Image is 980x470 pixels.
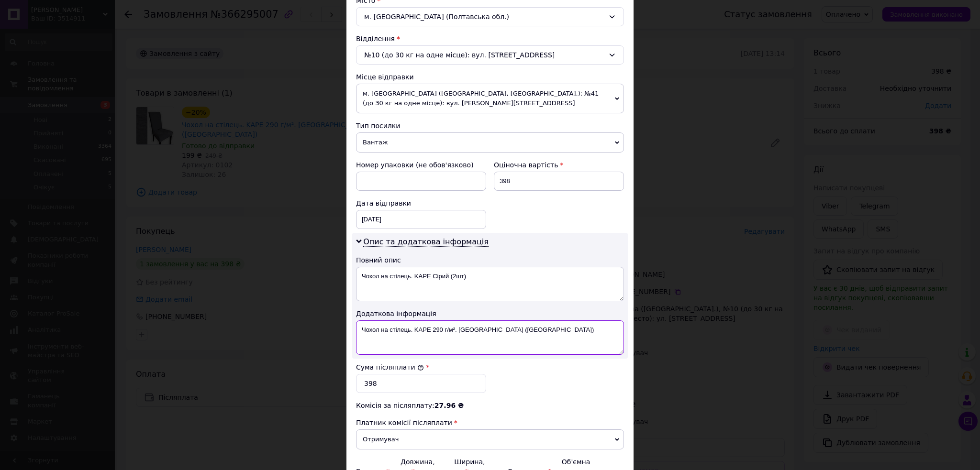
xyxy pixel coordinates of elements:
div: м. [GEOGRAPHIC_DATA] (Полтавська обл.) [356,7,624,26]
textarea: Чохол на стілець. KAРE Сірий (2шт) [356,267,624,301]
span: 27.96 ₴ [434,402,464,409]
div: Комісія за післяплату: [356,401,624,410]
span: Опис та додаткова інформація [363,237,489,247]
div: Відділення [356,34,624,44]
span: Місце відправки [356,73,414,81]
div: Додаткова інформація [356,309,624,318]
span: Вантаж [356,132,624,153]
label: Сума післяплати [356,363,424,371]
div: Дата відправки [356,198,486,208]
div: №10 (до 30 кг на одне місце): вул. [STREET_ADDRESS] [356,45,624,65]
div: Оціночна вартість [494,160,624,170]
div: Повний опис [356,255,624,265]
span: Платник комісії післяплати [356,419,452,426]
textarea: Чохол на стілець. KAРE 290 г/м². [GEOGRAPHIC_DATA] ([GEOGRAPHIC_DATA]) [356,320,624,355]
span: Тип посилки [356,122,400,130]
span: Отримувач [356,429,624,449]
span: м. [GEOGRAPHIC_DATA] ([GEOGRAPHIC_DATA], [GEOGRAPHIC_DATA].): №41 (до 30 кг на одне місце): вул. ... [356,84,624,113]
div: Номер упаковки (не обов'язково) [356,160,486,170]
